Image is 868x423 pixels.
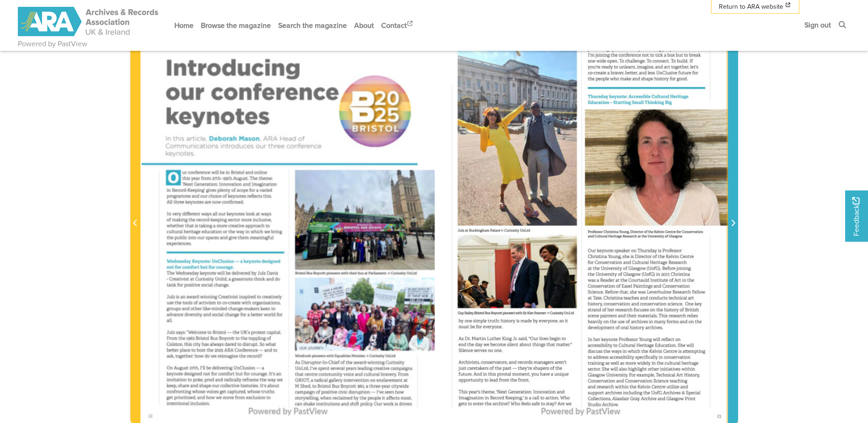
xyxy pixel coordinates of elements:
a: Sign out [801,13,835,37]
a: Home [171,13,197,38]
a: About [350,13,377,38]
img: ARA - ARC Magazine | Powered by PastView [18,7,160,36]
a: Powered by PastView [18,38,87,49]
a: Browse the magazine [197,13,275,38]
span: Feedback [851,197,862,236]
a: Search the magazine [275,13,350,38]
a: Would you like to provide feedback? [845,190,868,242]
a: ARA - ARC Magazine | Powered by PastView logo [18,2,160,42]
a: Contact [377,13,418,38]
span: Return to ARA website [719,2,783,11]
